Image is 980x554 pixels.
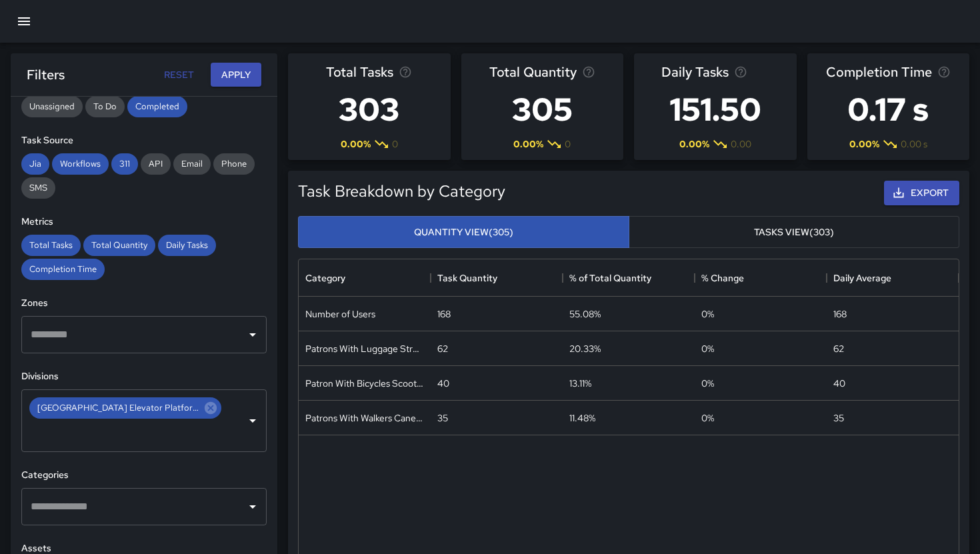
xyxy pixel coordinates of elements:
[21,369,267,384] h6: Divisions
[158,239,216,251] span: Daily Tasks
[83,235,155,256] div: Total Quantity
[392,137,398,151] span: 0
[21,96,83,117] div: Unassigned
[901,137,927,151] span: 0.00 s
[833,377,845,390] div: 40
[243,411,262,430] button: Open
[27,64,65,85] h6: Filters
[437,342,448,355] div: 62
[111,158,138,169] span: 311
[21,182,55,193] span: SMS
[21,235,81,256] div: Total Tasks
[83,239,155,251] span: Total Quantity
[326,83,412,136] h3: 303
[833,307,847,321] div: 168
[679,137,709,151] span: 0.00 %
[21,215,267,229] h6: Metrics
[21,153,49,175] div: Jia
[489,61,577,83] span: Total Quantity
[701,377,714,390] span: 0 %
[305,377,424,390] div: Patron With Bicycles Scooters Electric Scooters
[21,177,55,199] div: SMS
[305,259,345,297] div: Category
[326,61,393,83] span: Total Tasks
[661,83,769,136] h3: 151.50
[305,307,375,321] div: Number of Users
[173,153,211,175] div: Email
[833,342,844,355] div: 62
[29,397,221,419] div: [GEOGRAPHIC_DATA] Elevator Platform
[85,101,125,112] span: To Do
[629,216,960,249] button: Tasks View(303)
[21,133,267,148] h6: Task Source
[437,307,451,321] div: 168
[563,259,695,297] div: % of Total Quantity
[826,61,932,83] span: Completion Time
[833,259,891,297] div: Daily Average
[52,153,109,175] div: Workflows
[569,342,601,355] div: 20.33%
[21,263,105,275] span: Completion Time
[21,239,81,251] span: Total Tasks
[849,137,879,151] span: 0.00 %
[211,63,261,87] button: Apply
[431,259,563,297] div: Task Quantity
[569,307,601,321] div: 55.08%
[341,137,371,151] span: 0.00 %
[734,65,747,79] svg: Average number of tasks per day in the selected period, compared to the previous period.
[127,96,187,117] div: Completed
[701,342,714,355] span: 0 %
[569,411,595,425] div: 11.48%
[437,411,448,425] div: 35
[158,235,216,256] div: Daily Tasks
[701,307,714,321] span: 0 %
[399,65,412,79] svg: Total number of tasks in the selected period, compared to the previous period.
[127,101,187,112] span: Completed
[937,65,951,79] svg: Average time taken to complete tasks in the selected period, compared to the previous period.
[213,153,255,175] div: Phone
[489,83,595,136] h3: 305
[173,158,211,169] span: Email
[243,497,262,516] button: Open
[884,181,959,205] button: Export
[569,259,651,297] div: % of Total Quantity
[141,153,171,175] div: API
[305,411,424,425] div: Patrons With Walkers Canes Wheelchair
[298,181,505,202] h5: Task Breakdown by Category
[21,468,267,483] h6: Categories
[582,65,595,79] svg: Total task quantity in the selected period, compared to the previous period.
[513,137,543,151] span: 0.00 %
[21,101,83,112] span: Unassigned
[213,158,255,169] span: Phone
[437,377,449,390] div: 40
[701,411,714,425] span: 0 %
[565,137,571,151] span: 0
[21,296,267,311] h6: Zones
[701,259,744,297] div: % Change
[21,158,49,169] span: Jia
[731,137,751,151] span: 0.00
[111,153,138,175] div: 311
[827,259,959,297] div: Daily Average
[141,158,171,169] span: API
[695,259,827,297] div: % Change
[437,259,497,297] div: Task Quantity
[29,400,207,415] span: [GEOGRAPHIC_DATA] Elevator Platform
[826,83,951,136] h3: 0.17 s
[833,411,844,425] div: 35
[299,259,431,297] div: Category
[85,96,125,117] div: To Do
[298,216,629,249] button: Quantity View(305)
[52,158,109,169] span: Workflows
[661,61,729,83] span: Daily Tasks
[305,342,424,355] div: Patrons With Luggage Stroller Carts Wagons
[21,259,105,280] div: Completion Time
[243,325,262,344] button: Open
[569,377,591,390] div: 13.11%
[157,63,200,87] button: Reset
